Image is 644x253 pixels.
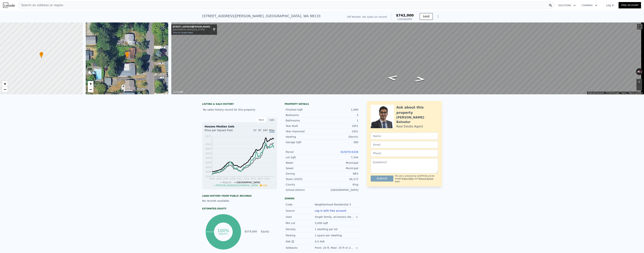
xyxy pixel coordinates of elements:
tspan: 2000 [209,177,215,180]
div: Property details [285,103,359,106]
a: Privacy Policy [402,178,414,180]
div: [GEOGRAPHIC_DATA], [US_STATE] [173,28,210,31]
div: No sales history record for this property. [202,106,277,113]
button: Company [579,2,600,9]
span: King Co. [223,181,232,184]
tspan: $104 [205,175,211,178]
div: Source [286,209,315,213]
a: Log In [602,3,619,7]
div: 1951 [322,129,358,133]
span: Sale [262,184,267,187]
a: Zoom out [2,87,8,92]
div: Municipal [322,161,358,165]
span: [GEOGRAPHIC_DATA] [236,181,260,184]
a: Terms (opens in new tab) [621,92,627,94]
div: 7,344 [322,156,358,159]
a: Report a problem [629,92,643,94]
a: Zoom out [88,87,93,92]
div: [STREET_ADDRESS][PERSON_NAME] , [GEOGRAPHIC_DATA] , WA 98133 [202,13,321,19]
div: Year Built [286,124,322,128]
span: Search an address or region [18,3,63,7]
input: Phone [371,150,438,157]
span: 3Y [258,129,261,132]
div: Bedrooms [286,113,322,117]
div: 0.5 FAR [315,240,325,243]
button: SAVE [420,13,433,20]
tspan: 2003 [216,177,222,180]
img: Lotside [3,3,15,8]
tspan: 2008 [230,177,236,180]
div: Code [286,203,315,206]
div: [PERSON_NAME] Bahadur [396,115,438,124]
span: [PERSON_NAME][GEOGRAPHIC_DATA] [216,184,258,187]
div: School District [286,188,322,192]
div: Heating [286,135,322,139]
button: Zoom in [637,79,642,85]
a: Show location on map [213,28,215,32]
img: Google [172,89,185,94]
div: Municipal [322,166,358,170]
div: Real Estate Agent [396,124,423,129]
div: Front: 20 ft, Rear: 25 ft or 20% of lot depth (min. 10 ft), Side: 5 ft [315,246,355,250]
div: 1 [322,119,358,122]
tspan: $524 [205,143,211,146]
div: Ask about this property [396,105,438,115]
div: No records available. [202,199,277,203]
div: 3 [322,113,358,117]
div: Uses [286,215,315,219]
div: 1 space per dwelling [315,234,343,237]
a: Open this area in Google Maps (opens a new window) [172,89,185,94]
input: Name [371,132,438,140]
span: − [89,87,92,92]
div: Street View [171,22,644,94]
button: Submit [371,176,393,182]
div: Lotside ARV [396,17,414,21]
button: Log in with free account [315,209,346,212]
span: Max [269,129,275,132]
div: 1,090 [322,108,358,112]
div: [STREET_ADDRESS][PERSON_NAME] [173,25,210,28]
tspan: $224 [205,166,211,169]
button: Rotate counterclockwise [636,68,638,75]
a: View on Google Maps [173,31,193,34]
div: LISTING & SALE HISTORY [202,103,277,106]
a: Zoom in [88,81,93,87]
span: + [89,81,92,86]
td: $579,000 [244,229,257,234]
path: Go North, Densmore Ave N [410,75,430,83]
span: • [40,52,43,56]
div: Finished Sqft [286,108,322,112]
a: Zoom in [2,81,8,87]
div: Neighborhood Residential 3 [315,203,352,206]
a: Terms of Service [418,178,433,180]
div: Price per Square Foot [205,128,240,134]
div: Parking [286,234,315,237]
button: Toggle fullscreen view [637,24,643,29]
div: Year Improved [286,129,322,133]
div: Loan history from public records [202,194,277,197]
div: Electric [322,135,358,139]
div: Water [286,161,322,165]
tspan: $284 [205,161,211,164]
div: 5,000 sqft [315,221,329,225]
tspan: $344 [205,157,211,159]
button: Zoom out [637,85,642,90]
div: Off Market. No sales on record [347,15,387,19]
tspan: 100% [217,228,229,233]
div: NR3 [322,172,358,176]
span: − [4,87,6,92]
div: 1 dwelling per lot [315,227,338,231]
div: Setbacks [286,246,315,250]
div: This site is protected by reCAPTCHA and the Google and apply. [395,175,438,183]
div: 280 [322,140,358,144]
div: Min Lot [286,221,315,225]
button: Keyboard shortcuts [588,92,604,94]
input: Email [371,141,438,148]
span: © 2025 Google [606,92,619,94]
div: Parcel [286,150,322,154]
div: • [125,52,129,58]
button: Reset the view [636,70,643,74]
div: [GEOGRAPHIC_DATA] [322,188,358,192]
td: Equity [260,229,277,234]
div: Estimated Equity [202,207,277,210]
